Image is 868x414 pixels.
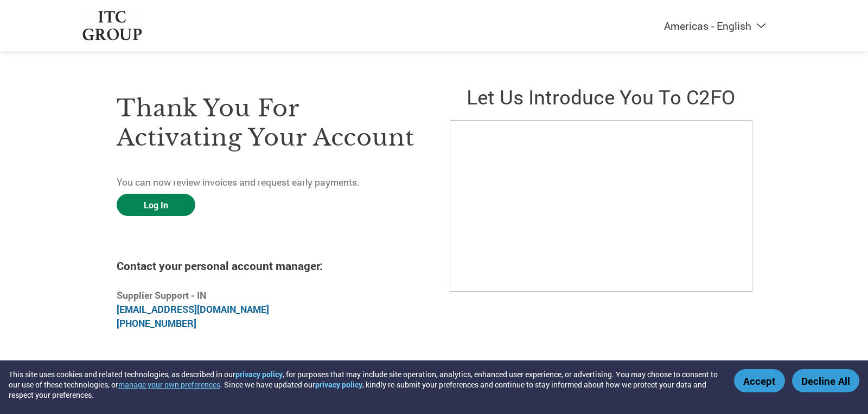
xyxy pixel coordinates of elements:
iframe: C2FO Introduction Video [450,120,752,292]
a: Log In [117,194,195,216]
button: Accept [734,369,785,392]
p: You can now review invoices and request early payments. [117,175,418,189]
button: Decline All [792,369,859,392]
a: [EMAIL_ADDRESS][DOMAIN_NAME] [117,303,269,316]
a: [PHONE_NUMBER] [117,317,196,330]
h4: Contact your personal account manager: [117,258,418,273]
h2: Let us introduce you to C2FO [450,83,751,110]
button: manage your own preferences [118,379,220,390]
div: This site uses cookies and related technologies, as described in our , for purposes that may incl... [9,369,718,400]
b: Supplier Support - IN [117,289,206,301]
h3: Thank you for activating your account [117,94,418,152]
a: privacy policy [315,379,362,390]
img: ITC Group [81,11,143,41]
a: privacy policy [235,369,283,379]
